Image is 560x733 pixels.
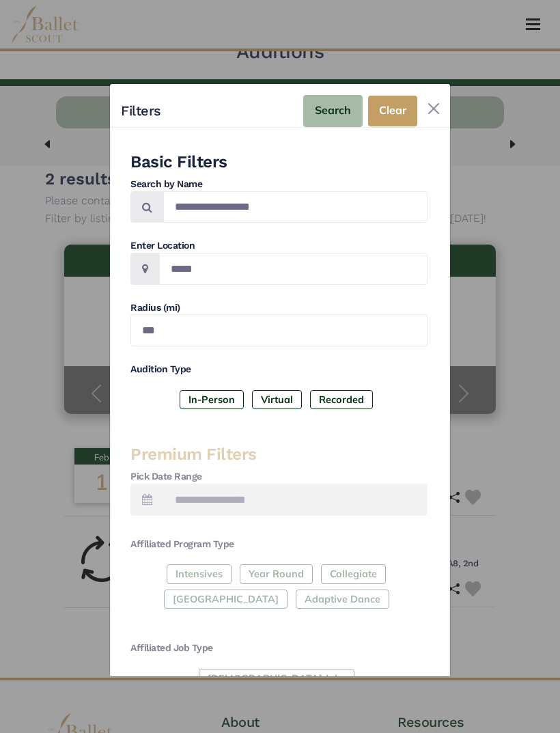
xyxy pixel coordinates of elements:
button: Clear [368,96,417,126]
h4: Pick Date Range [130,470,428,484]
label: Recorded [310,390,373,409]
h4: Enter Location [130,239,428,253]
button: Search [303,95,363,127]
h3: Premium Filters [130,443,428,465]
h4: Affiliated Job Type [130,641,428,655]
button: Close [423,98,445,120]
h4: Radius (mi) [130,301,428,315]
label: In-Person [180,390,244,409]
label: Virtual [252,390,302,409]
h4: Filters [121,100,161,122]
h4: Audition Type [130,363,428,376]
h4: Affiliated Program Type [130,538,428,551]
input: Location [159,253,428,285]
h4: Search by Name [130,178,428,191]
h3: Basic Filters [130,151,428,173]
input: Search by names... [163,191,428,223]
